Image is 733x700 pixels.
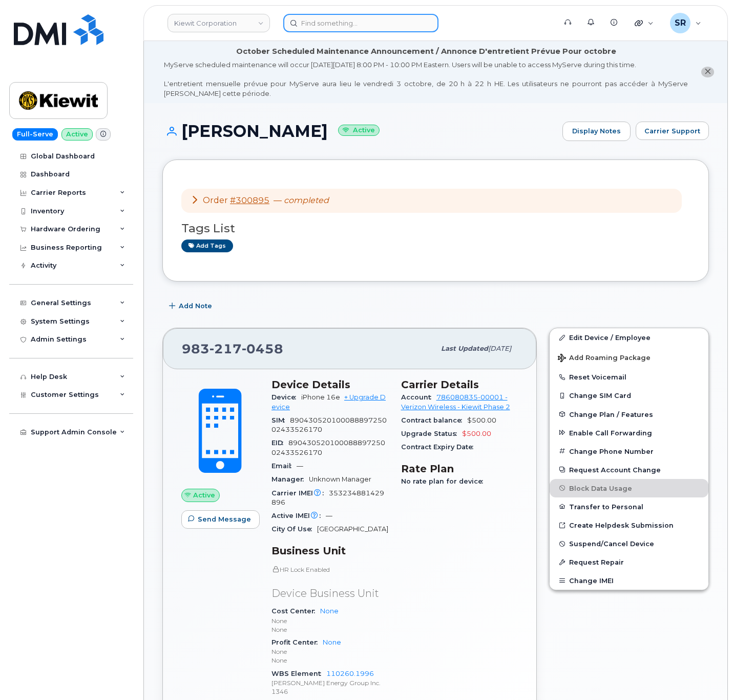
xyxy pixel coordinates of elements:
[284,195,329,205] em: completed
[462,430,491,437] span: $500.00
[550,386,708,405] button: Change SIM Card
[271,512,326,519] span: Active IMEI
[550,328,708,347] a: Edit Device / Employee
[401,393,436,401] span: Account
[309,475,371,483] span: Unknown Manager
[271,625,389,634] p: None
[636,122,709,140] button: Carrier Support
[164,60,688,98] div: MyServe scheduled maintenance will occur [DATE][DATE] 8:00 PM - 10:00 PM Eastern. Users will be u...
[271,416,387,433] span: 89043052010008889725002433526170
[550,534,708,553] button: Suspend/Cancel Device
[271,586,389,601] p: Device Business Unit
[562,122,631,141] a: Display Notes
[401,430,462,437] span: Upgrade Status
[297,462,303,470] span: —
[181,510,260,529] button: Send Message
[401,378,518,391] h3: Carrier Details
[338,125,380,136] small: Active
[644,126,700,136] span: Carrier Support
[688,655,725,692] iframe: Messenger Launcher
[210,341,242,356] span: 217
[271,687,389,696] p: 1346
[569,429,652,436] span: Enable Call Forwarding
[271,670,326,677] span: WBS Element
[467,416,496,424] span: $500.00
[401,463,518,475] h3: Rate Plan
[569,410,653,418] span: Change Plan / Features
[323,638,341,646] a: None
[271,489,329,497] span: Carrier IMEI
[271,616,389,625] p: None
[271,439,385,456] span: 89043052010008889725002433526170
[271,462,297,470] span: Email
[326,512,332,519] span: —
[550,497,708,516] button: Transfer to Personal
[203,195,228,205] span: Order
[181,239,233,252] a: Add tags
[198,514,251,524] span: Send Message
[550,571,708,590] button: Change IMEI
[271,638,323,646] span: Profit Center
[242,341,283,356] span: 0458
[271,489,384,506] span: 353234881429896
[569,540,654,548] span: Suspend/Cancel Device
[271,565,389,574] p: HR Lock Enabled
[271,525,317,533] span: City Of Use
[271,393,301,401] span: Device
[550,442,708,461] button: Change Phone Number
[271,416,290,424] span: SIM
[401,416,467,424] span: Contract balance
[488,345,511,352] span: [DATE]
[181,222,690,235] h3: Tags List
[271,439,288,447] span: EID
[271,393,386,410] a: + Upgrade Device
[550,405,708,424] button: Change Plan / Features
[271,378,389,391] h3: Device Details
[271,656,389,665] p: None
[271,647,389,656] p: None
[401,393,510,410] a: 786080835-00001 - Verizon Wireless - Kiewit Phase 2
[401,443,478,451] span: Contract Expiry Date
[162,122,557,140] h1: [PERSON_NAME]
[550,516,708,534] a: Create Helpdesk Submission
[558,354,651,364] span: Add Roaming Package
[326,670,374,677] a: 110260.1996
[301,393,340,401] span: iPhone 16e
[236,46,616,57] div: October Scheduled Maintenance Announcement / Annonce D'entretient Prévue Pour octobre
[550,368,708,386] button: Reset Voicemail
[271,545,389,557] h3: Business Unit
[550,424,708,442] button: Enable Call Forwarding
[274,195,329,205] span: —
[550,479,708,497] button: Block Data Usage
[182,341,283,356] span: 983
[701,67,714,77] button: close notification
[271,607,320,615] span: Cost Center
[271,475,309,483] span: Manager
[441,345,488,352] span: Last updated
[550,347,708,368] button: Add Roaming Package
[162,297,221,315] button: Add Note
[179,301,212,311] span: Add Note
[320,607,339,615] a: None
[550,461,708,479] button: Request Account Change
[271,678,389,687] p: [PERSON_NAME] Energy Group Inc.
[401,477,488,485] span: No rate plan for device
[550,553,708,571] button: Request Repair
[230,195,269,205] a: #300895
[317,525,388,533] span: [GEOGRAPHIC_DATA]
[193,490,215,500] span: Active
